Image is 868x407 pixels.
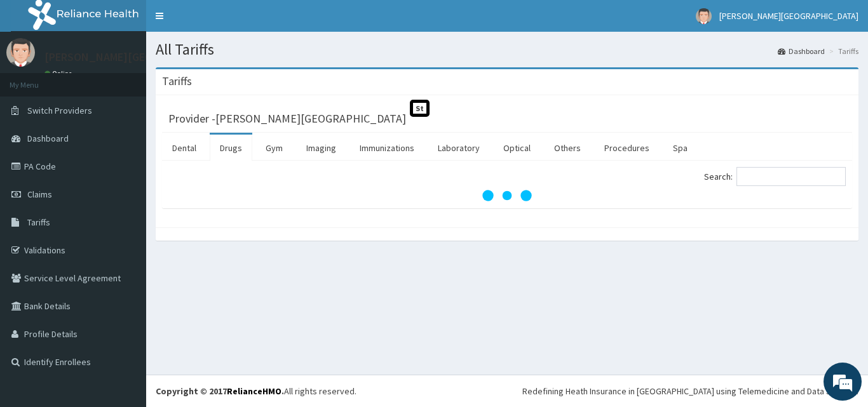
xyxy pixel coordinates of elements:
a: Laboratory [428,135,490,161]
h1: All Tariffs [156,41,858,58]
div: Minimize live chat window [208,6,239,37]
h3: Tariffs [162,76,192,87]
textarea: Type your message and hit 'Enter' [6,272,242,316]
span: [PERSON_NAME][GEOGRAPHIC_DATA] [719,10,858,22]
a: Optical [493,135,541,161]
a: Imaging [296,135,346,161]
input: Search: [736,167,846,186]
label: Search: [704,167,846,186]
a: Dental [162,135,207,161]
div: Chat with us now [66,71,214,88]
span: Claims [27,189,52,200]
a: Procedures [594,135,660,161]
a: Spa [663,135,698,161]
span: We're online! [74,123,175,251]
img: d_794563401_company_1708531726252_794563401 [24,63,51,95]
a: Drugs [210,135,252,161]
img: User Image [696,8,712,24]
a: Immunizations [349,135,424,161]
span: St [410,100,430,117]
a: RelianceHMO [227,385,281,397]
img: User Image [6,38,35,67]
a: Online [44,69,75,78]
li: Tariffs [826,46,858,57]
svg: audio-loading [482,170,532,221]
div: Redefining Heath Insurance in [GEOGRAPHIC_DATA] using Telemedicine and Data Science! [522,385,858,397]
p: [PERSON_NAME][GEOGRAPHIC_DATA] [44,51,233,63]
a: Dashboard [778,46,825,57]
a: Gym [255,135,293,161]
span: Dashboard [27,133,69,144]
span: Switch Providers [27,105,92,116]
footer: All rights reserved. [146,375,868,407]
span: Tariffs [27,217,50,228]
strong: Copyright © 2017 . [156,385,284,397]
a: Others [544,135,591,161]
h3: Provider - [PERSON_NAME][GEOGRAPHIC_DATA] [168,113,406,124]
